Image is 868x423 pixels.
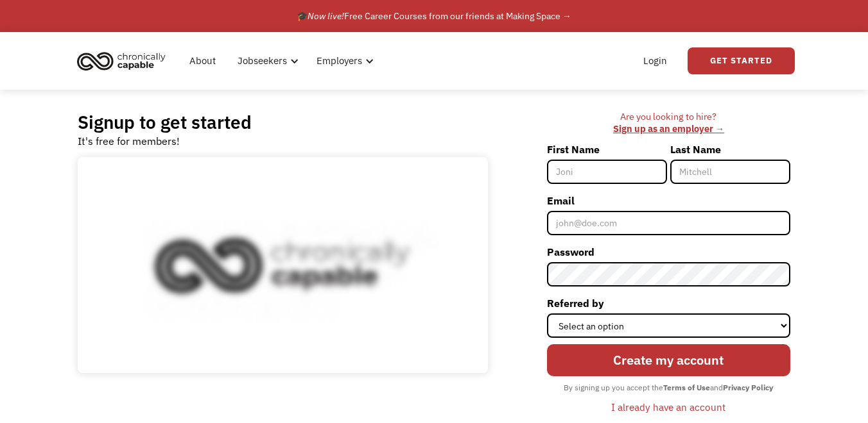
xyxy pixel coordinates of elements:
[547,344,790,376] input: Create my account
[547,242,790,262] label: Password
[547,160,667,184] input: Joni
[238,53,287,69] div: Jobseekers
[602,396,735,418] a: I already have an account
[636,40,675,81] a: Login
[78,111,252,133] h2: Signup to get started
[73,47,169,75] img: Chronically Capable logo
[547,139,790,418] form: Member-Signup-Form
[547,111,790,135] div: Are you looking to hire? ‍
[317,53,362,69] div: Employers
[547,139,667,160] label: First Name
[613,122,724,135] a: Sign up as an employer →
[670,160,790,184] input: Mitchell
[308,10,344,22] em: Now live!
[547,293,790,313] label: Referred by
[611,399,725,415] div: I already have an account
[547,211,790,235] input: john@doe.com
[723,383,773,392] strong: Privacy Policy
[688,47,795,74] a: Get Started
[297,8,571,24] div: 🎓 Free Career Courses from our friends at Making Space →
[73,47,175,75] a: home
[230,40,302,81] div: Jobseekers
[670,139,790,160] label: Last Name
[557,379,779,396] div: By signing up you accept the and
[182,40,223,81] a: About
[547,190,790,211] label: Email
[663,383,710,392] strong: Terms of Use
[78,133,180,149] div: It's free for members!
[309,40,378,81] div: Employers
